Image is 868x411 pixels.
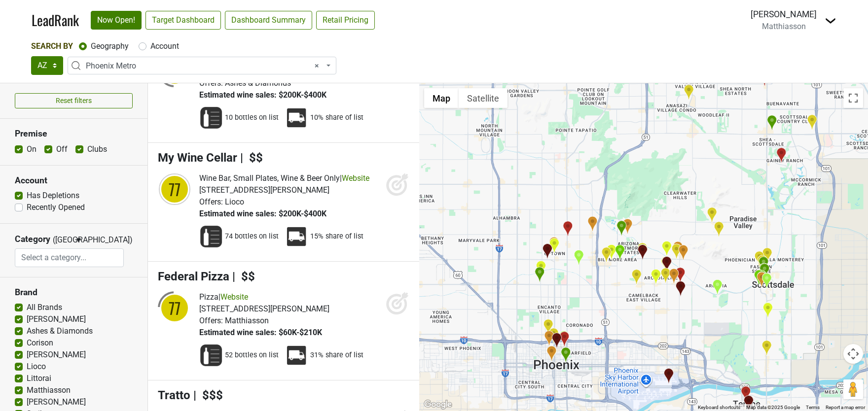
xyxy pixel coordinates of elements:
div: Tratto [601,247,612,263]
span: Federal Pizza [158,270,229,283]
span: 15% share of list [310,232,363,241]
div: | [199,172,369,184]
span: | $$$ [193,388,223,402]
div: 77 [160,293,189,323]
div: Hidden Track Bottle Shop & Wine Bar [574,249,584,266]
label: Ashes & Diamonds [27,325,93,337]
div: Phoenix Wine [807,114,817,131]
a: Now Open! [91,11,142,30]
div: Uchi [761,273,772,289]
h3: Category [15,234,50,244]
div: The Wine Store at Tarbell's [637,242,648,259]
button: Show street map [424,88,459,108]
div: Camelback Flowershop [669,268,679,284]
button: Keyboard shortcuts [698,404,740,411]
a: Retail Pricing [316,11,375,30]
img: Wine List [199,225,223,248]
div: The Global Ambassador [673,241,683,257]
img: Percent Distributor Share [285,106,308,130]
a: Target Dashboard [145,11,221,30]
span: Estimated wine sales: $60K-$210K [199,328,322,337]
div: Citizen Public House [759,263,769,279]
div: Toca Madera [754,251,764,267]
div: Federal Pizza [684,84,694,101]
span: | $$ [232,270,255,283]
span: Lioco [225,197,244,206]
span: Ashes & Diamonds [225,78,291,88]
label: [PERSON_NAME] [27,396,86,408]
div: Sanctuary on Camelback Mountain - Elements [714,221,724,238]
div: Mountain Shadows [707,207,717,223]
a: LeadRank [32,10,79,31]
img: Dropdown Menu [825,15,836,27]
div: Sauvage Wine Bar and Shop [543,319,553,335]
div: Vinum 55 - Phoenix [587,216,598,232]
a: Report a map error [826,405,865,410]
button: Show satellite imagery [459,88,507,108]
div: 77 [160,174,189,204]
img: Google [422,398,454,411]
span: ▼ [75,236,82,244]
span: 10% share of list [310,113,363,123]
a: Website [220,292,248,302]
input: Select a category... [15,248,123,267]
div: First & Last [544,330,554,346]
div: Santo Arcadia [675,280,686,297]
div: The Vault Wine Storage [675,267,686,283]
span: [STREET_ADDRESS][PERSON_NAME] [199,185,329,195]
div: Elephante Scottsdale [757,255,767,271]
div: Pretty Penny [559,330,569,346]
div: Postino Central [549,238,559,254]
button: Drag Pegman onto the map to open Street View [843,379,863,399]
a: Website [342,173,369,183]
div: Mirabella at ASU [743,395,754,411]
img: Wine List [199,106,223,130]
label: [PERSON_NAME] [27,313,86,325]
label: All Brands [27,302,62,313]
div: Rift Wine Tap [761,340,772,356]
img: Wine List [199,343,223,367]
span: Matthiasson [225,316,269,325]
label: Recently Opened [27,202,85,213]
div: Candelas [754,270,764,286]
div: Arcadia Meat Market [660,268,671,284]
button: Toggle fullscreen view [843,88,863,108]
span: Phoenix Metro [68,57,336,74]
span: | $$ [240,151,263,165]
h3: Premise [15,129,133,139]
a: Open this area in Google Maps (opens a new window) [422,398,454,411]
div: TheTavern (Wine Bar) [637,244,648,260]
div: Buck & Rider - Phoenix [671,243,682,260]
div: Valentine [535,267,545,283]
div: | [199,291,329,303]
div: Southern Rail Restaurant [542,243,552,259]
span: Search By [31,41,73,51]
span: Estimated wine sales: $200K-$400K [199,209,326,218]
div: Vecina [712,279,723,295]
span: Phoenix Metro [86,60,324,72]
img: Percent Distributor Share [285,225,308,248]
a: Dashboard Summary [225,11,312,30]
div: Pubblico Italian Eatery [563,221,573,237]
label: [PERSON_NAME] [27,349,86,361]
a: Terms (opens in new tab) [806,405,820,410]
label: Clubs [87,143,107,155]
label: Has Depletions [27,190,79,202]
label: Littorai [27,373,51,384]
label: On [27,143,36,155]
div: Unfiltered Natural Wine and More [546,345,557,362]
label: Account [150,40,179,52]
span: Matthiasson [762,22,806,31]
div: El Carbon Mexican Eatery [776,147,787,164]
img: quadrant_split.svg [158,291,191,325]
div: Nook Kitchen [651,269,661,285]
div: Killer Whale Sex Club [559,331,570,347]
div: Chelsea's Kitchen [661,240,672,257]
span: 74 bottles on list [225,232,279,241]
div: [PERSON_NAME] [751,8,817,21]
span: Pizza [199,292,218,302]
span: ([GEOGRAPHIC_DATA]) [53,234,72,248]
div: Arizona Biltmore - A Waldorf Astoria Resort [622,218,633,235]
div: Mise En Place [759,70,770,87]
div: La Grande Orange [661,256,672,272]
